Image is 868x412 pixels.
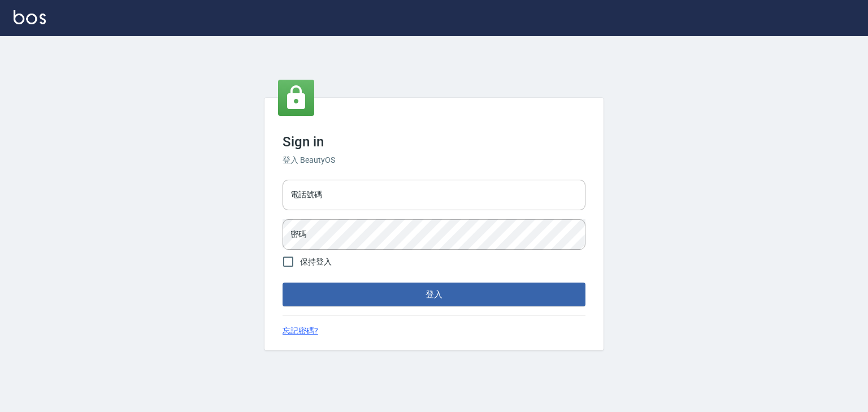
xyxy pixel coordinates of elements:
h3: Sign in [283,134,585,150]
span: 保持登入 [300,256,332,268]
img: Logo [14,10,46,24]
h6: 登入 BeautyOS [283,154,585,166]
a: 忘記密碼? [283,325,318,337]
button: 登入 [283,283,585,306]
